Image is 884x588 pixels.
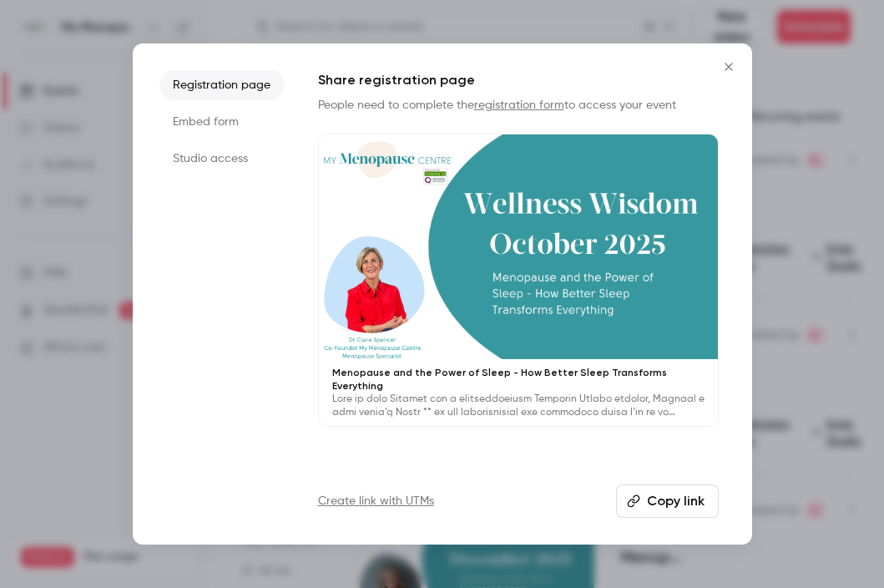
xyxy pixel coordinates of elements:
[318,134,719,427] a: Menopause and the Power of Sleep - How Better Sleep Transforms EverythingLore ip dolo Sitamet con...
[318,70,719,90] h1: Share registration page
[159,144,285,174] li: Studio access
[474,99,564,111] a: registration form
[712,50,745,84] button: Close
[318,493,434,509] a: Create link with UTMs
[616,484,719,518] button: Copy link
[332,393,705,419] p: Lore ip dolo Sitamet con a elitseddoeiusm Temporin Utlabo etdolor, Magnaal e admi venia’q Nostr *...
[159,70,285,100] li: Registration page
[332,366,705,393] p: Menopause and the Power of Sleep - How Better Sleep Transforms Everything
[159,107,285,137] li: Embed form
[318,97,719,114] p: People need to complete the to access your event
